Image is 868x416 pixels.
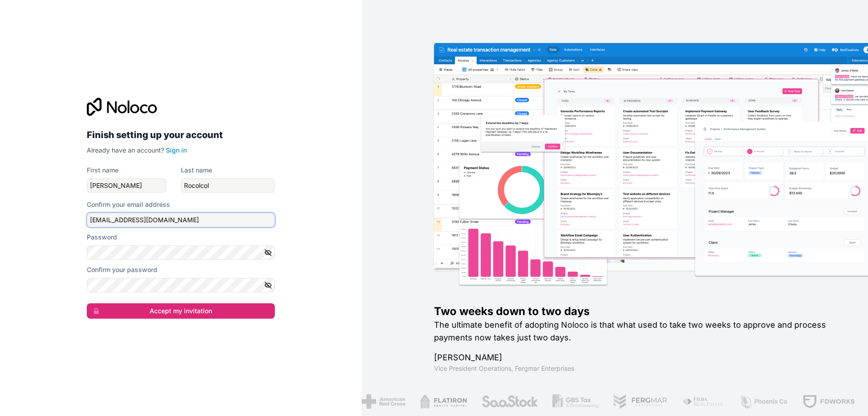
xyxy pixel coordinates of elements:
[87,200,170,209] label: Confirm your email address
[362,394,406,409] img: /assets/american-red-cross-BAupjrZR.png
[181,178,275,193] input: family-name
[87,213,275,227] input: Email address
[682,394,725,409] img: /assets/fiera-fwj2N5v4.png
[434,304,839,319] h1: Two weeks down to two days
[181,166,212,175] label: Last name
[739,394,788,409] img: /assets/phoenix-BREaitsQ.png
[434,319,839,344] h2: The ultimate benefit of adopting Noloco is that what used to take two weeks to approve and proces...
[613,394,668,409] img: /assets/fergmar-CudnrXN5.png
[87,233,117,242] label: Password
[434,364,839,373] h1: Vice President Operations , Fergmar Enterprises
[87,303,275,319] button: Accept my invitation
[87,245,275,260] input: Password
[802,394,855,409] img: /assets/fdworks-Bi04fVtw.png
[87,178,166,193] input: given-name
[481,394,538,409] img: /assets/saastock-C6Zbiodz.png
[420,394,467,409] img: /assets/flatiron-C8eUkumj.png
[87,127,275,143] h2: Finish setting up your account
[552,394,599,409] img: /assets/gbstax-C-GtDUiK.png
[434,351,839,364] h1: [PERSON_NAME]
[166,146,187,154] a: Sign in
[87,278,275,292] input: Confirm password
[87,265,157,274] label: Confirm your password
[87,166,118,175] label: First name
[87,146,164,154] span: Already have an account?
